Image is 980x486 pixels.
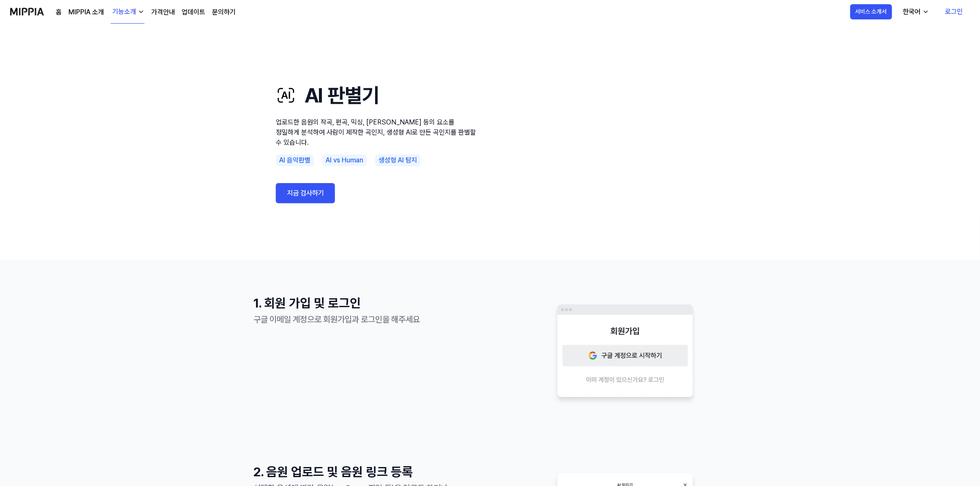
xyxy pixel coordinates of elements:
[138,8,144,15] img: down
[253,313,456,326] div: 구글 이메일 계정으로 회원가입과 로그인을 해주세요
[375,154,421,166] div: 생성형 AI 탐지
[276,80,479,111] h1: AI 판별기
[68,7,104,17] a: MIPPIA 소개
[111,7,138,17] div: 기능소개
[253,462,456,481] h1: 2. 음원 업로드 및 음원 링크 등록
[212,7,236,17] a: 문의하기
[253,294,456,313] h1: 1. 회원 가입 및 로그인
[850,4,892,19] button: 서비스 소개서
[322,154,367,166] div: AI vs Human
[896,3,934,20] button: 한국어
[56,7,62,17] a: 홈
[111,0,144,24] button: 기능소개
[182,7,205,17] a: 업데이트
[276,154,314,166] div: AI 음악판별
[524,300,727,405] img: 1. 회원 가입 및 로그인
[901,7,923,17] div: 한국어
[151,7,175,17] a: 가격안내
[276,183,335,203] a: 지금 검사하기
[276,117,479,148] p: 업로드한 음원의 작곡, 편곡, 믹싱, [PERSON_NAME] 등의 요소를 정밀하게 분석하여 사람이 제작한 곡인지, 생성형 AI로 만든 곡인지를 판별할 수 있습니다.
